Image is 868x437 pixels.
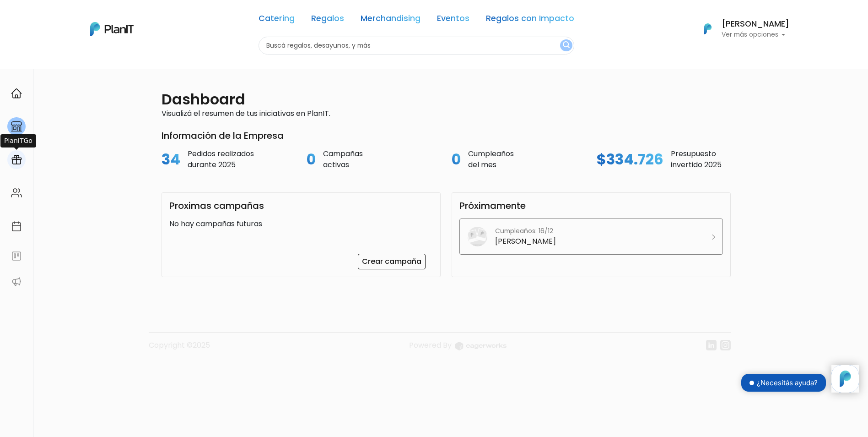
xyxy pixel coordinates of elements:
[162,151,180,168] h2: 34
[437,15,469,26] a: Eventos
[694,365,831,402] iframe: trengo-widget-status
[452,151,461,168] h2: 0
[162,108,731,119] p: Visualizá el resumen de tus iniciativas en PlanIT.
[706,340,717,350] img: linkedin-cc7d2dbb1a16aff8e18f147ffe980d30ddd5d9e01409788280e63c91fc390ff4.svg
[698,19,718,39] img: PlanIt Logo
[11,154,22,165] img: campaigns-02234683943229c281be62815700db0a1741e53638e28bf9629b52c665b00959.svg
[722,32,789,38] p: Ver más opciones
[188,148,254,170] p: Pedidos realizados durante 2025
[455,342,507,350] img: logo_eagerworks-044938b0bf012b96b195e05891a56339191180c2d98ce7df62ca656130a436fa.svg
[162,91,245,108] h2: Dashboard
[11,187,22,198] img: people-662611757002400ad9ed0e3c099ab2801c6687ba6c219adb57efc949bc21e19d.svg
[259,37,574,55] input: Buscá regalos, desayunos, y más
[467,226,488,247] img: planit_placeholder-9427b205c7ae5e9bf800e9d23d5b17a34c4c1a44177066c4629bad40f2d9547d.png
[409,340,452,350] span: translation missing: es.layouts.footer.powered_by
[162,130,731,141] h3: Información de la Empresa
[323,148,363,170] p: Campañas activas
[11,221,22,232] img: calendar-87d922413cdce8b2cf7b7f5f62616a5cf9e4887200fb71536465627b3292af00.svg
[459,218,723,255] a: Cumpleaños: 16/12 [PERSON_NAME]
[149,340,210,358] p: Copyright ©2025
[597,151,663,168] h2: $334.726
[11,251,22,262] img: feedback-78b5a0c8f98aac82b08bfc38622c3050aee476f2c9584af64705fc4e61158814.svg
[671,148,722,170] p: Presupuesto invertido 2025
[459,200,526,211] h3: Próximamente
[722,20,789,28] h6: [PERSON_NAME]
[169,218,433,229] p: No hay campañas futuras
[692,17,789,41] button: PlanIt Logo [PERSON_NAME] Ver más opciones
[169,200,264,211] h3: Proximas campañas
[495,226,553,236] p: Cumpleaños: 16/12
[90,22,134,36] img: PlanIt Logo
[712,235,715,240] img: arrow_right-9280cc79ecefa84298781467ce90b80af3baf8c02d32ced3b0099fbab38e4a3c.svg
[563,41,570,50] img: search_button-432b6d5273f82d61273b3651a40e1bd1b912527efae98b1b7a1b2c0702e16a8d.svg
[720,340,731,350] img: instagram-7ba2a2629254302ec2a9470e65da5de918c9f3c9a63008f8abed3140a32961bf.svg
[311,15,344,26] a: Regalos
[409,340,507,358] a: Powered By
[307,151,316,168] h2: 0
[11,121,22,132] img: marketplace-4ceaa7011d94191e9ded77b95e3339b90024bf715f7c57f8cf31f2d8c509eaba.svg
[0,134,36,147] div: PlanITGo
[259,15,295,26] a: Catering
[361,15,421,26] a: Merchandising
[11,88,22,99] img: home-e721727adea9d79c4d83392d1f703f7f8bce08238fde08b1acbfd93340b81755.svg
[358,254,426,269] a: Crear campaña
[831,365,859,393] iframe: trengo-widget-launcher
[468,148,514,170] p: Cumpleaños del mes
[486,15,574,26] a: Regalos con Impacto
[495,236,556,247] p: [PERSON_NAME]
[11,276,22,287] img: partners-52edf745621dab592f3b2c58e3bca9d71375a7ef29c3b500c9f145b62cc070d4.svg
